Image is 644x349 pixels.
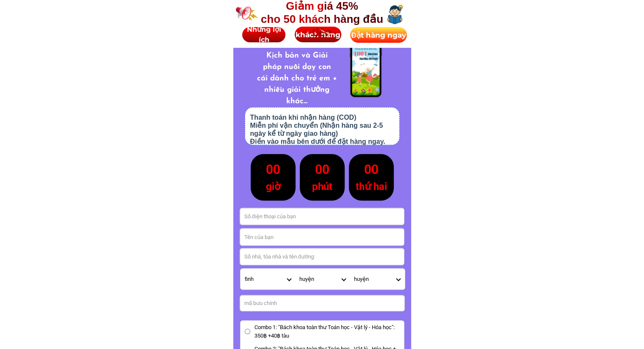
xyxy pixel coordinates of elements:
[240,228,404,245] input: Nhập full_name
[295,269,350,289] select: Chọn quận
[246,25,282,44] font: Những lợi ích
[250,122,383,137] font: Miễn phí vận chuyển (Nhận hàng sau 2-5 ngày kể từ ngày giao hàng)
[351,30,406,39] font: Đặt hàng ngay
[261,13,383,38] font: cho 50 khách hàng đầu tiên
[350,269,404,289] select: Chọn xã
[250,138,385,145] font: Điền vào mẫu bên dưới để đặt hàng ngay.
[245,329,250,334] input: Combo 1: "Bách khoa toàn thư Toán học - Vật lý - Hóa học": 350฿ +40฿ tàu
[240,208,404,225] input: Nhập số điện thoại
[240,295,404,311] input: Đầu vào number_input_1
[240,248,404,265] input: Địa chỉ đầu vào
[250,114,357,121] font: Thanh toán khi nhận hàng (COD)
[254,324,395,339] font: Combo 1: "Bách khoa toàn thư Toán học - Vật lý - Hóa học": 350฿ +40฿ tàu
[240,269,295,289] select: Chọn tỉnh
